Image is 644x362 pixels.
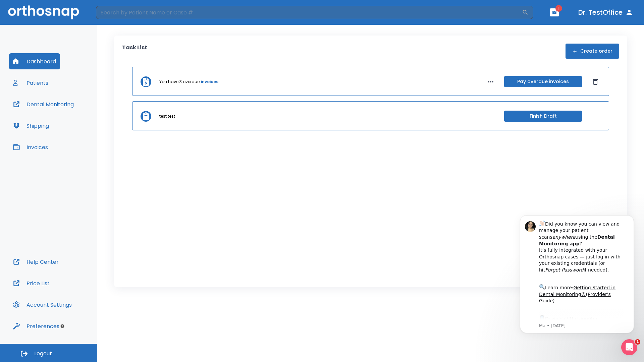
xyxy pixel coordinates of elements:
[8,5,79,19] img: Orthosnap
[9,96,78,112] button: Dental Monitoring
[9,53,60,69] button: Dashboard
[510,205,644,344] iframe: Intercom notifications message
[9,297,76,313] button: Account Settings
[504,111,582,122] button: Finish Draft
[635,339,640,345] span: 1
[59,323,65,329] div: Tooltip anchor
[9,275,54,291] button: Price List
[555,5,562,12] span: 1
[29,118,114,124] p: Message from Ma, sent 4w ago
[29,109,114,143] div: Download the app: | ​ Let us know if you need help getting started!
[576,6,636,18] button: Dr. TestOffice
[159,79,200,85] p: You have 3 overdue
[201,79,218,85] a: invoices
[9,254,63,270] button: Help Center
[122,44,147,59] p: Task List
[29,111,89,123] a: App Store
[9,118,53,134] button: Shipping
[621,339,637,355] iframe: Intercom live chat
[114,14,119,20] button: Dismiss notification
[34,350,52,357] span: Logout
[9,139,52,155] button: Invoices
[159,113,175,119] p: test test
[566,44,619,59] button: Create order
[9,75,52,91] button: Patients
[96,6,522,19] input: Search by Patient Name or Case #
[590,76,601,87] button: Dismiss
[504,76,582,87] button: Pay overdue invoices
[9,318,63,334] button: Preferences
